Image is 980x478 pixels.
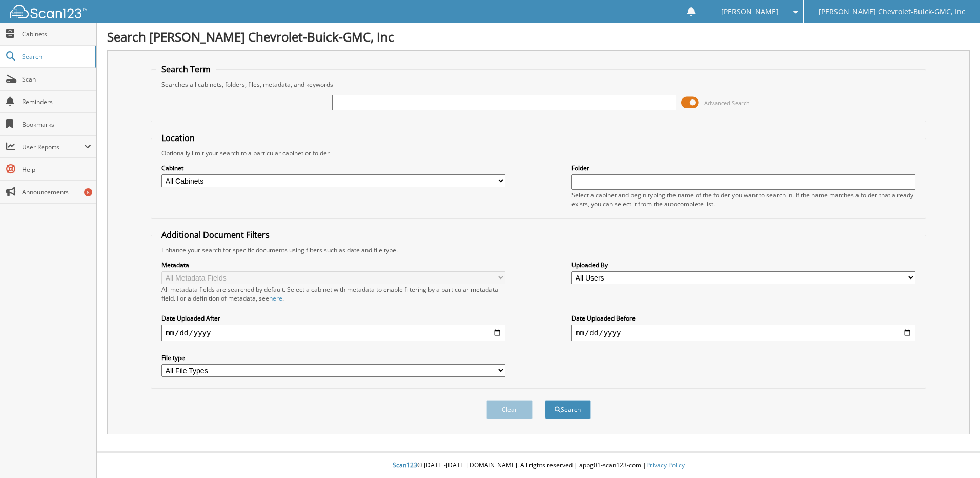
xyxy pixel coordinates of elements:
a: Privacy Policy [646,461,685,469]
span: User Reports [22,143,84,151]
span: Announcements [22,188,91,196]
span: Help [22,165,91,174]
label: Folder [571,164,915,172]
span: Advanced Search [704,99,750,107]
label: Date Uploaded Before [571,314,915,323]
label: Date Uploaded After [161,314,505,323]
div: Searches all cabinets, folders, files, metadata, and keywords [156,80,921,89]
iframe: Chat Widget [929,429,980,478]
span: Reminders [22,97,91,106]
legend: Search Term [156,64,216,75]
img: scan123-logo-white.svg [10,5,87,18]
span: Cabinets [22,30,91,38]
input: end [571,325,915,341]
span: Bookmarks [22,120,91,129]
div: Select a cabinet and begin typing the name of the folder you want to search in. If the name match... [571,191,915,208]
span: [PERSON_NAME] Chevrolet-Buick-GMC, Inc [819,9,965,15]
legend: Location [156,132,200,144]
span: Search [22,52,90,61]
button: Search [545,400,591,419]
div: Optionally limit your search to a particular cabinet or folder [156,149,921,157]
a: here [269,294,282,303]
span: Scan [22,75,91,84]
label: File type [161,353,505,362]
h1: Search [PERSON_NAME] Chevrolet-Buick-GMC, Inc [107,28,970,45]
div: © [DATE]-[DATE] [DOMAIN_NAME]. All rights reserved | appg01-scan123-com | [97,453,980,478]
span: Scan123 [393,461,417,469]
legend: Additional Document Filters [156,229,275,241]
input: start [161,325,505,341]
button: Clear [486,400,533,419]
span: [PERSON_NAME] [721,9,779,15]
div: Enhance your search for specific documents using filters such as date and file type. [156,246,921,254]
div: All metadata fields are searched by default. Select a cabinet with metadata to enable filtering b... [161,285,505,303]
label: Metadata [161,261,505,269]
label: Cabinet [161,164,505,172]
label: Uploaded By [571,261,915,269]
div: 6 [84,188,92,196]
